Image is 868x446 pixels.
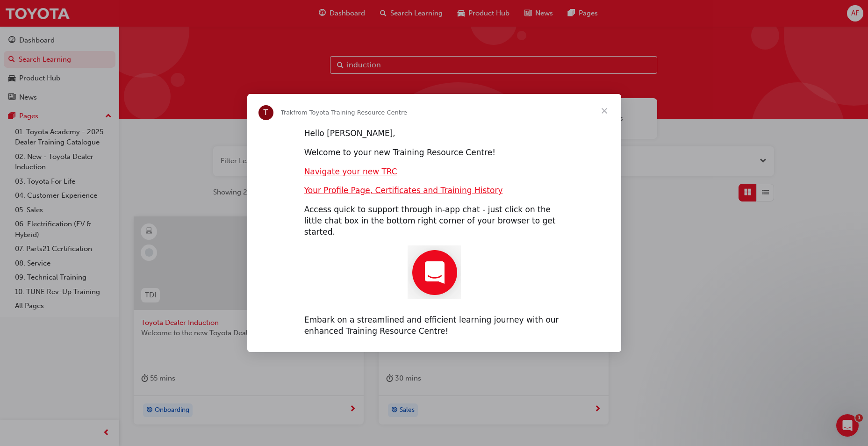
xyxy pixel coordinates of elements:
div: Access quick to support through in-app chat - just click on the little chat box in the bottom rig... [304,204,564,237]
div: Hello [PERSON_NAME], [304,128,564,139]
div: Welcome to your new Training Resource Centre! [304,147,564,158]
span: from Toyota Training Resource Centre [293,109,407,116]
a: Navigate your new TRC [304,167,397,176]
div: Profile image for Trak [258,105,273,120]
span: Close [588,94,621,128]
span: Trak [281,109,294,116]
div: Embark on a streamlined and efficient learning journey with our enhanced Training Resource Centre! [304,315,564,337]
a: Your Profile Page, Certificates and Training History [304,186,503,195]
